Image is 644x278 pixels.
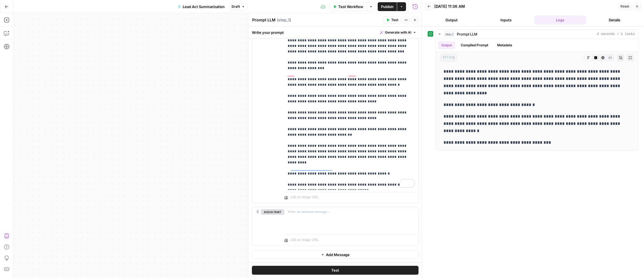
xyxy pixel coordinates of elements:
button: 4 seconds / 1 tasks [436,30,638,39]
button: Reset [618,3,632,10]
div: 4 seconds / 1 tasks [436,39,638,151]
textarea: Prompt LLM [252,17,275,23]
div: assistant [252,207,280,246]
button: Output [425,16,478,24]
button: assistant [261,209,284,215]
button: Metadata [494,41,515,49]
span: Generate with AI [385,30,411,35]
div: Write your prompt [249,27,422,38]
button: Generate with AI [378,29,419,36]
span: Test [391,17,398,22]
button: Draft [229,3,247,10]
button: Add Message [252,251,419,259]
span: 4 seconds / 1 tasks [597,32,635,37]
button: Test Workflow [330,2,367,11]
span: Test Workflow [338,4,363,9]
button: Lead Act Summarization [174,2,228,11]
button: Logs [534,16,587,24]
span: ( step_1 ) [277,17,291,23]
span: string [440,54,457,61]
button: Inputs [480,16,532,24]
button: Test [252,266,419,275]
span: Lead Act Summarization [183,4,225,9]
button: Compiled Prompt [457,41,492,49]
span: Reset [620,4,629,9]
button: Output [438,41,455,49]
span: Test [331,267,339,273]
button: Publish [378,2,397,11]
span: Draft [232,4,240,9]
button: Details [588,16,641,24]
span: Publish [381,4,394,9]
span: Add Message [326,252,350,257]
span: step_1 [444,31,455,37]
button: Test [384,16,401,24]
span: Prompt LLM [457,31,477,37]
